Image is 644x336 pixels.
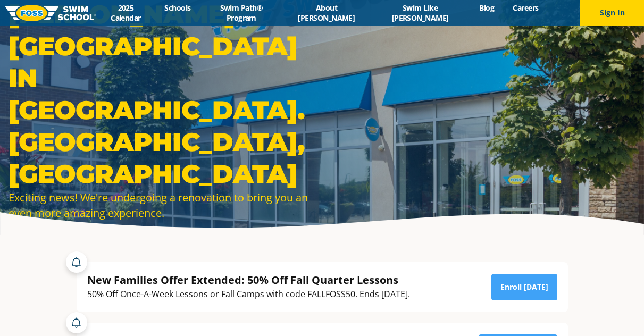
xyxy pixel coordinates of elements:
a: Swim Path® Program [200,3,282,23]
a: 2025 Calendar [96,3,155,23]
a: About [PERSON_NAME] [283,3,371,23]
a: Enroll [DATE] [491,274,557,300]
div: 50% Off Once-A-Week Lessons or Fall Camps with code FALLFOSS50. Ends [DATE]. [87,287,410,301]
a: Schools [155,3,200,13]
div: Exciting news! We're undergoing a renovation to bring you an even more amazing experience. [9,190,317,221]
a: Careers [504,3,548,13]
a: Swim Like [PERSON_NAME] [370,3,470,23]
img: FOSS Swim School Logo [5,5,96,21]
div: New Families Offer Extended: 50% Off Fall Quarter Lessons [87,273,410,287]
a: Blog [470,3,504,13]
